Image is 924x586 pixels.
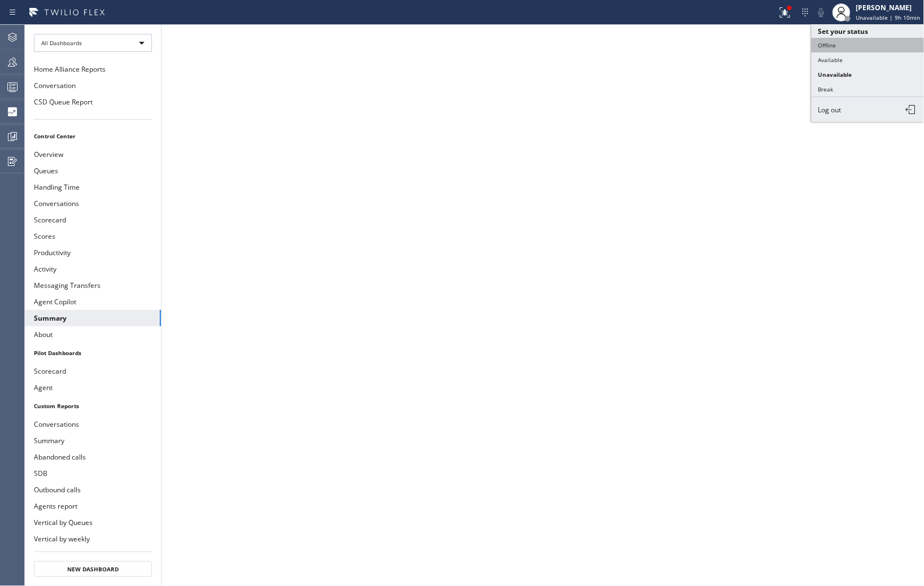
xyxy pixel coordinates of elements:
[25,212,161,228] button: Scorecard
[34,561,152,577] button: New Dashboard
[25,310,161,326] button: Summary
[25,61,161,77] button: Home Alliance Reports
[25,277,161,294] button: Messaging Transfers
[25,399,161,413] li: Custom Reports
[25,261,161,277] button: Activity
[813,5,829,20] button: Mute
[34,34,152,52] div: All Dashboards
[25,129,161,143] li: Control Center
[25,482,161,498] button: Outbound calls
[25,363,161,379] button: Scorecard
[856,14,921,21] span: Unavailable | 9h 10min
[25,244,161,261] button: Productivity
[25,77,161,94] button: Conversation
[25,531,161,547] button: Vertical by weekly
[25,547,161,563] button: Vertical monthly
[25,163,161,179] button: Queues
[25,228,161,244] button: Scores
[25,465,161,482] button: SDB
[25,179,161,195] button: Handling Time
[25,346,161,360] li: Pilot Dashboards
[856,3,921,12] div: [PERSON_NAME]
[25,326,161,343] button: About
[25,416,161,432] button: Conversations
[162,25,924,586] iframe: dashboard_9f6bb337dffe
[25,498,161,514] button: Agents report
[25,146,161,163] button: Overview
[25,514,161,531] button: Vertical by Queues
[25,379,161,396] button: Agent
[25,294,161,310] button: Agent Copilot
[25,94,161,110] button: CSD Queue Report
[25,449,161,465] button: Abandoned calls
[25,432,161,449] button: Summary
[25,195,161,212] button: Conversations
